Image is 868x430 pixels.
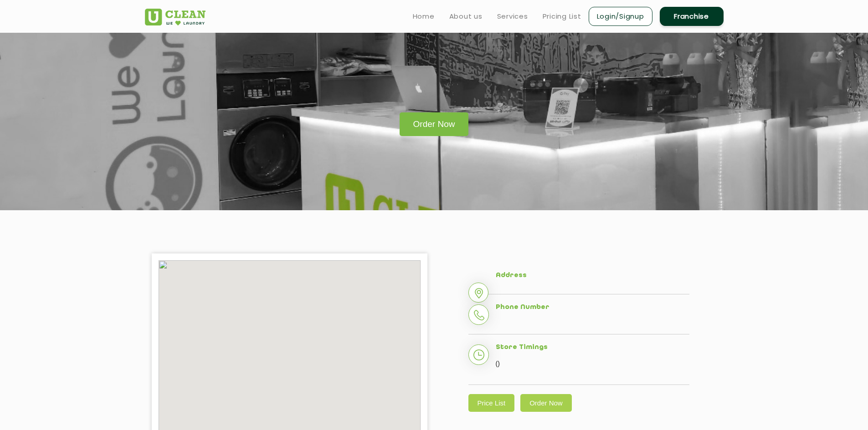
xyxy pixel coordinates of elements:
[145,9,205,25] img: UClean Laundry and Dry Cleaning
[520,394,572,412] a: Order Now
[496,272,689,280] h5: Address
[413,11,435,22] a: Home
[543,11,581,22] a: Pricing List
[496,357,689,370] p: ()
[660,7,724,26] a: Franchise
[449,11,483,22] a: About us
[497,11,528,22] a: Services
[468,394,515,412] a: Price List
[589,7,652,26] a: Login/Signup
[496,344,689,352] h5: Store Timings
[496,304,689,312] h5: Phone Number
[400,112,469,136] a: Order Now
